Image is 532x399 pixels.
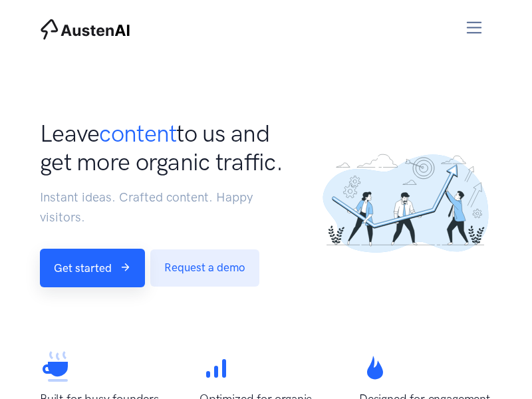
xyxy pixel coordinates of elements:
[40,249,145,287] a: Get started
[150,249,259,286] a: Request a demo
[456,15,493,41] button: Toggle navigation
[40,188,293,228] p: Instant ideas. Crafted content. Happy visitors.
[99,119,176,148] span: content
[40,119,293,176] h1: Leave to us and get more organic traffic.
[319,146,492,261] img: ...
[40,19,130,40] img: AustenAI Home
